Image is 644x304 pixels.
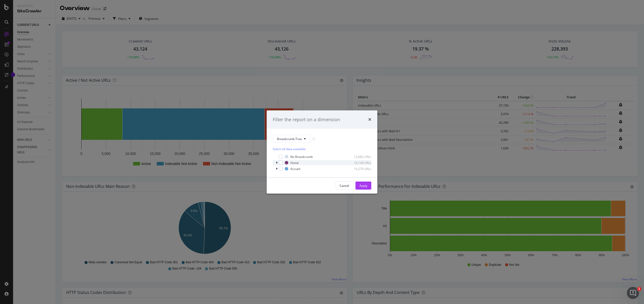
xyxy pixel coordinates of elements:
div: Cancel [340,184,349,188]
div: Home [290,161,299,165]
div: Accueil [290,167,300,171]
div: 16,148 URLs [347,161,371,165]
div: 14,276 URLs [347,167,371,171]
button: Cancel [335,182,353,190]
span: 1 [637,287,641,291]
div: Apply [359,184,367,188]
span: Breadcrumb Tree [277,137,302,141]
div: Select all data available [273,147,371,151]
button: Breadcrumb Tree [273,135,310,143]
button: Apply [355,182,371,190]
div: No Breadcrumb [290,155,313,159]
div: times [368,116,371,123]
div: Filter the report on a dimension [273,116,340,123]
div: modal [267,110,377,194]
div: 12,682 URLs [347,155,371,159]
iframe: Intercom live chat [627,287,639,299]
